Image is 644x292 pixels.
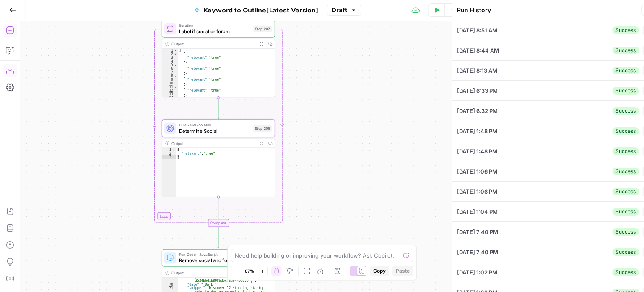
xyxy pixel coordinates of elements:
[162,78,178,82] div: 9
[162,155,176,159] div: 3
[162,82,178,85] div: 10
[162,71,178,74] div: 7
[162,119,275,197] div: LLM · GPT-4o MiniDetermine SocialStep 208Output{ "relevant":"true"}
[162,63,178,67] div: 5
[612,147,639,155] div: Success
[174,49,178,53] span: Toggle code folding, rows 1 through 26
[162,49,178,53] div: 1
[612,47,639,54] div: Success
[217,97,219,119] g: Edge from step_207 to step_208
[203,6,318,14] span: Keyword to Outline[Latest Version]
[457,228,498,236] span: [DATE] 7:40 PM
[162,148,176,152] div: 1
[174,96,178,100] span: Toggle code folding, rows 14 through 16
[174,85,178,89] span: Toggle code folding, rows 11 through 13
[457,26,497,34] span: [DATE] 8:51 AM
[174,52,178,56] span: Toggle code folding, rows 2 through 4
[457,167,497,176] span: [DATE] 1:06 PM
[457,87,498,95] span: [DATE] 6:33 PM
[179,127,251,134] span: Determine Social
[174,63,178,67] span: Toggle code folding, rows 5 through 7
[370,266,389,276] button: Copy
[162,152,176,155] div: 2
[612,87,639,95] div: Success
[179,252,251,258] span: Run Code · JavaScript
[162,67,178,71] div: 6
[457,268,497,276] span: [DATE] 1:02 PM
[457,187,497,196] span: [DATE] 1:06 PM
[179,257,251,264] span: Remove social and forums
[612,208,639,216] div: Success
[457,66,497,75] span: [DATE] 8:13 AM
[457,147,497,155] span: [DATE] 1:48 PM
[612,188,639,195] div: Success
[162,92,178,96] div: 13
[171,140,254,146] div: Output
[612,107,639,115] div: Success
[253,26,272,32] div: Step 207
[612,67,639,74] div: Success
[245,268,254,274] span: 87%
[162,219,275,227] div: Complete
[162,85,178,89] div: 11
[217,227,219,248] g: Edge from step_207-iteration-end to step_209
[392,266,413,276] button: Paste
[179,122,251,128] span: LLM · GPT-4o Mini
[612,248,639,256] div: Success
[162,60,178,63] div: 4
[327,5,361,16] button: Draft
[174,74,178,78] span: Toggle code folding, rows 8 through 10
[171,270,254,276] div: Output
[162,20,275,98] div: LoopIterationLabel if social or forumStep 207Output[ { "relevant":"true" }, { "relevant":"true" }...
[612,168,639,175] div: Success
[457,107,498,115] span: [DATE] 6:32 PM
[457,127,497,135] span: [DATE] 1:48 PM
[373,267,386,275] span: Copy
[162,283,178,287] div: 70
[162,89,178,92] div: 12
[332,6,348,14] span: Draft
[612,26,639,34] div: Success
[253,125,272,132] div: Step 208
[457,208,498,216] span: [DATE] 1:04 PM
[171,41,254,47] div: Output
[179,28,251,35] span: Label if social or forum
[171,148,176,152] span: Toggle code folding, rows 1 through 3
[208,219,229,227] div: Complete
[457,248,498,256] span: [DATE] 7:40 PM
[612,127,639,135] div: Success
[162,52,178,56] div: 2
[457,46,499,55] span: [DATE] 8:44 AM
[179,23,251,29] span: Iteration
[162,96,178,100] div: 14
[396,267,410,275] span: Paste
[162,74,178,78] div: 8
[162,56,178,60] div: 3
[187,3,325,17] button: Keyword to Outline[Latest Version]
[612,268,639,276] div: Success
[612,228,639,236] div: Success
